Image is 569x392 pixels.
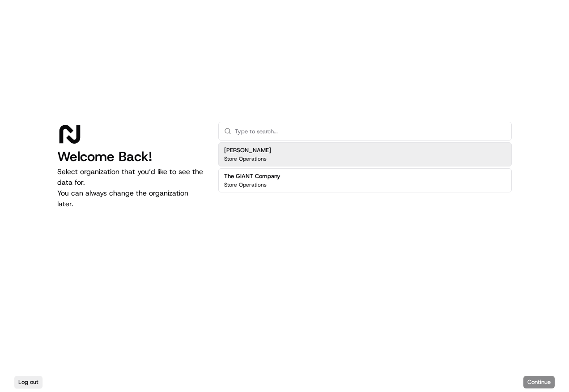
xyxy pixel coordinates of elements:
p: Select organization that you’d like to see the data for. You can always change the organization l... [57,166,204,209]
div: Suggestions [218,141,512,194]
input: Type to search... [235,122,506,140]
h1: Welcome Back! [57,149,204,165]
h2: The GIANT Company [224,172,280,180]
p: Store Operations [224,155,267,162]
p: Store Operations [224,181,267,188]
button: Log out [14,376,42,388]
h2: [PERSON_NAME] [224,146,271,154]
